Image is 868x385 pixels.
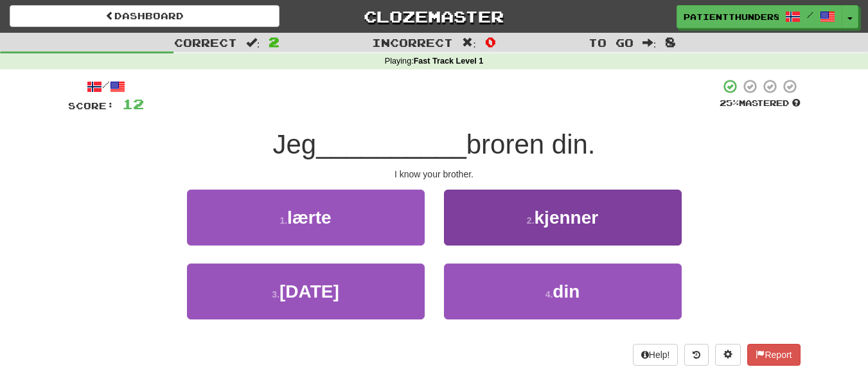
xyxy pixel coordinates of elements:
span: PatientThunder8090 [684,11,779,22]
button: Report [747,344,800,366]
button: 2.kjenner [444,190,682,246]
a: Clozemaster [299,5,569,28]
span: / [807,10,813,19]
span: Correct [174,36,237,49]
small: 3 . [272,289,279,300]
div: Mastered [720,98,801,109]
small: 4 . [545,289,553,300]
span: lærte [287,208,331,228]
small: 2 . [527,215,535,226]
span: 12 [122,96,144,112]
span: 2 [269,34,279,49]
button: 4.din [444,264,682,319]
span: 0 [485,34,496,49]
span: To go [589,36,633,49]
strong: Fast Track Level 1 [414,57,484,66]
button: Round history (alt+y) [684,344,709,366]
span: din [553,282,580,301]
span: Incorrect [372,36,453,49]
a: PatientThunder8090 / [677,5,842,28]
span: broren din. [466,129,596,159]
span: 8 [665,34,676,49]
div: / [68,78,144,94]
div: I know your brother. [68,168,801,181]
span: : [642,37,657,48]
span: __________ [316,129,466,159]
button: 1.lærte [187,190,425,246]
span: : [246,37,260,48]
small: 1 . [279,215,287,226]
span: Score: [68,100,114,111]
button: Help! [633,344,678,366]
span: [DATE] [279,282,339,301]
span: Jeg [272,129,316,159]
span: kjenner [535,208,599,228]
span: : [462,37,476,48]
button: 3.[DATE] [187,264,425,319]
a: Dashboard [10,5,279,27]
span: 25 % [720,98,739,108]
